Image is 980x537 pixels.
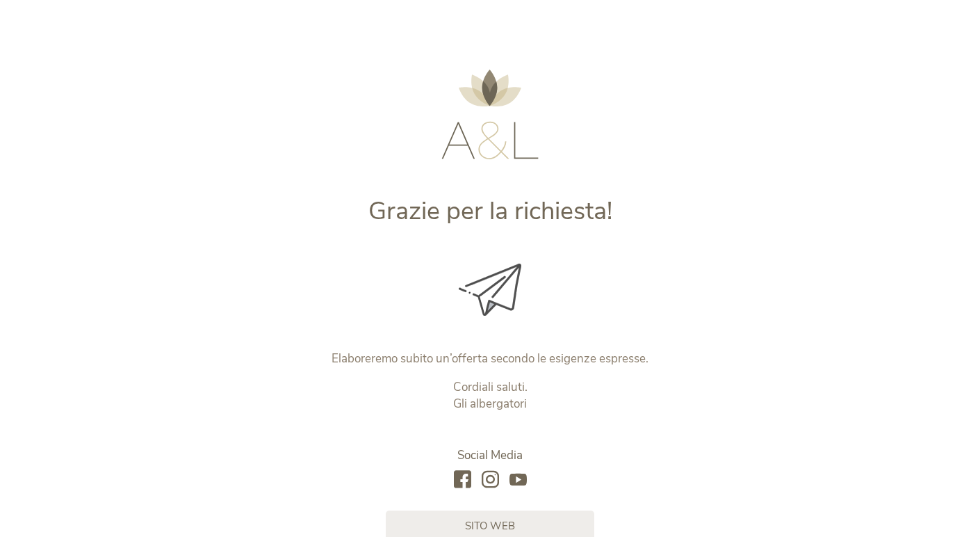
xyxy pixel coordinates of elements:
p: Elaboreremo subito un’offerta secondo le esigenze espresse. [200,351,781,367]
span: Social Media [457,447,523,463]
img: AMONTI & LUNARIS Wellnessresort [441,70,539,159]
a: youtube [509,471,527,490]
a: instagram [482,471,499,490]
a: facebook [454,471,471,490]
p: Cordiali saluti. Gli albergatori [200,379,781,412]
span: sito web [465,519,515,534]
span: Grazie per la richiesta! [368,194,612,228]
img: Grazie per la richiesta! [459,264,521,316]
